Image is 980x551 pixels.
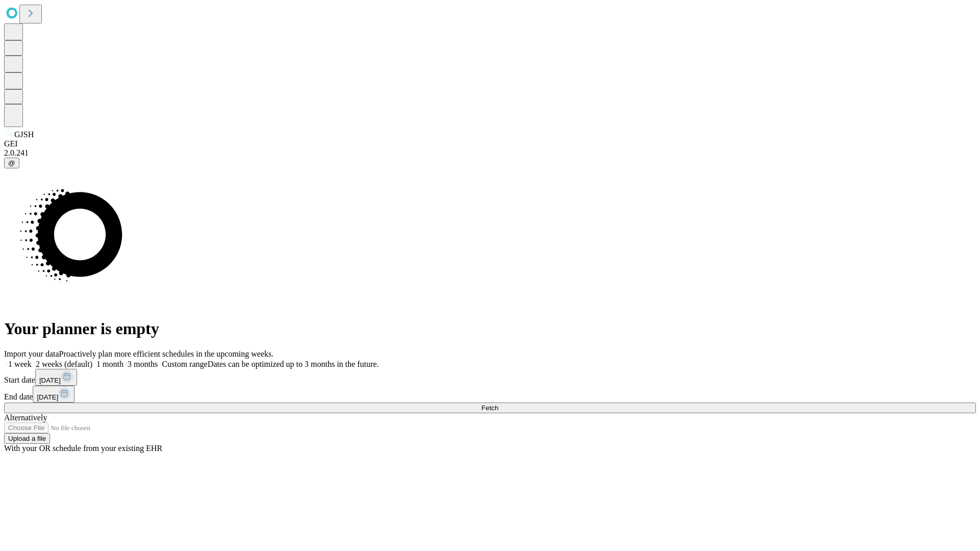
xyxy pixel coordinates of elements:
button: [DATE] [35,369,77,386]
span: Dates can be optimized up to 3 months in the future. [208,360,379,368]
span: @ [8,159,15,167]
div: 2.0.241 [4,148,976,158]
span: Fetch [481,404,498,412]
span: 3 months [128,360,158,368]
span: Proactively plan more efficient schedules in the upcoming weeks. [59,349,274,358]
div: End date [4,386,976,403]
button: Upload a file [4,433,50,444]
button: [DATE] [33,386,75,403]
span: [DATE] [39,377,61,384]
button: Fetch [4,403,976,413]
h1: Your planner is empty [4,319,976,338]
div: GEI [4,139,976,148]
span: Alternatively [4,413,47,422]
span: 2 weeks (default) [36,360,92,368]
span: 1 month [96,360,124,368]
span: GJSH [14,130,34,139]
span: [DATE] [37,393,58,401]
span: With your OR schedule from your existing EHR [4,444,162,453]
span: Import your data [4,349,59,358]
span: 1 week [8,360,32,368]
div: Start date [4,369,976,386]
span: Custom range [162,360,207,368]
button: @ [4,158,19,168]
